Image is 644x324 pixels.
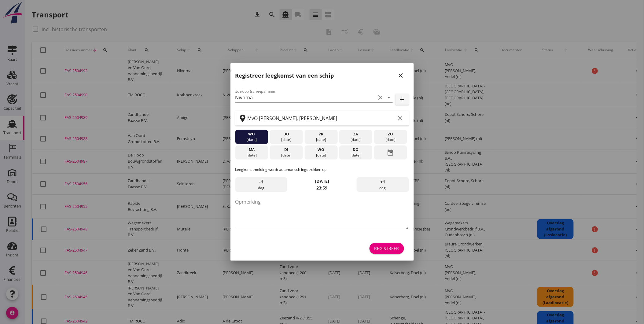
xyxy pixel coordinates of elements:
div: wo [237,131,267,137]
div: [DATE] [376,137,406,142]
div: vr [306,131,336,137]
i: close [397,72,405,79]
h2: Registreer leegkomst van een schip [235,72,334,80]
i: clear [377,94,384,101]
div: zo [376,131,406,137]
div: do [341,147,371,153]
i: add [399,96,406,103]
div: [DATE] [341,153,371,158]
input: Zoek op terminal of plaats [248,113,396,123]
div: [DATE] [306,153,336,158]
button: Registreer [370,243,404,254]
div: Registreer [374,245,399,252]
div: dag [235,177,287,192]
strong: [DATE] [315,178,329,184]
span: +1 [380,179,385,185]
span: -1 [259,179,263,185]
div: [DATE] [237,137,267,142]
i: clear [397,115,404,122]
p: Leegkomstmelding wordt automatisch ingetrokken op: [235,167,409,172]
div: ma [237,147,267,153]
strong: 23:59 [317,185,328,191]
div: za [341,131,371,137]
div: [DATE] [306,137,336,142]
div: do [271,131,301,137]
div: wo [306,147,336,153]
div: dag [357,177,409,192]
input: Zoek op (scheeps)naam [235,93,376,102]
div: [DATE] [341,137,371,142]
i: date_range [387,147,394,158]
div: di [271,147,301,153]
div: [DATE] [271,153,301,158]
textarea: Opmerking [235,197,409,229]
div: [DATE] [237,153,267,158]
i: arrow_drop_down [385,94,393,101]
div: [DATE] [271,137,301,142]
